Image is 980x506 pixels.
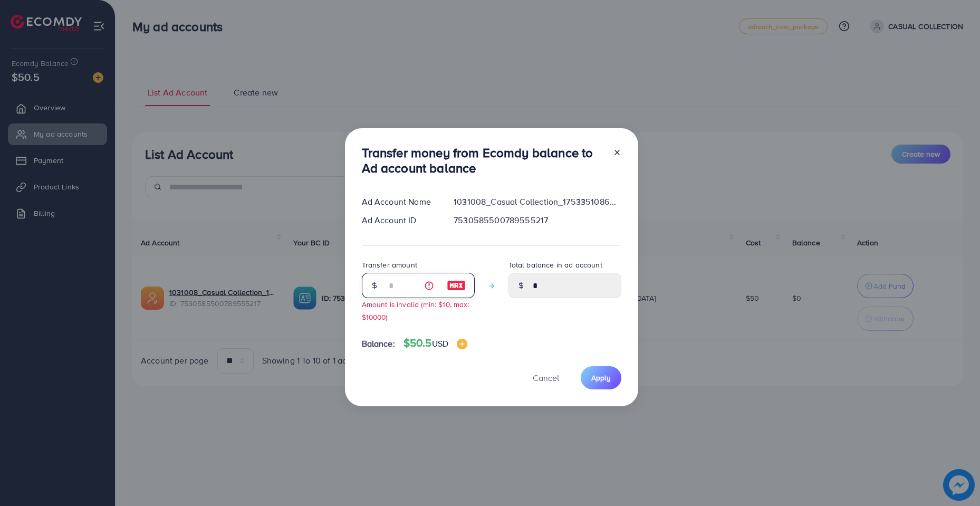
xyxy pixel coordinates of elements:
label: Total balance in ad account [508,260,602,270]
button: Apply [581,366,621,389]
span: Cancel [533,372,559,384]
div: 7530585500789555217 [445,214,629,226]
img: image [457,339,467,349]
button: Cancel [520,366,572,389]
h3: Transfer money from Ecomdy balance to Ad account balance [362,145,604,176]
span: Balance: [362,338,395,350]
img: image [447,279,466,292]
small: Amount is invalid (min: $10, max: $10000) [362,299,469,321]
label: Transfer amount [362,260,417,270]
span: Apply [591,373,611,383]
div: Ad Account Name [353,196,446,208]
span: USD [432,338,448,349]
h4: $50.5 [403,337,467,350]
div: Ad Account ID [353,214,446,226]
div: 1031008_Casual Collection_1753351086645 [445,196,629,208]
